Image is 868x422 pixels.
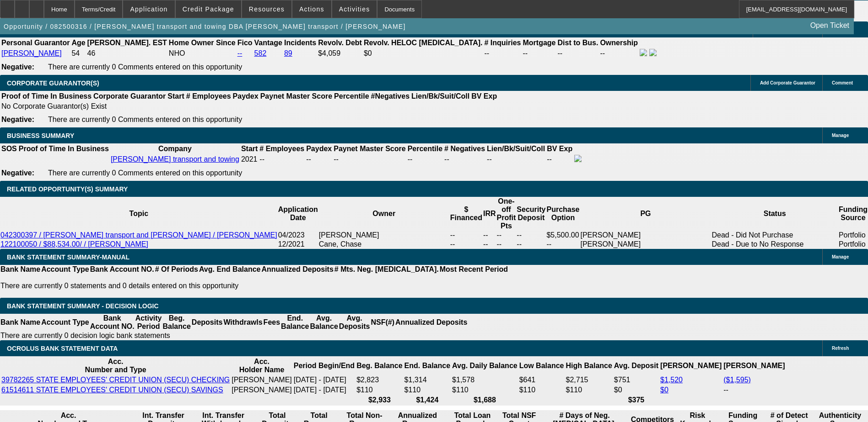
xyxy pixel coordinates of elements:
[249,5,285,13] span: Resources
[130,5,167,13] span: Application
[363,48,483,58] td: $0
[278,240,318,249] td: 12/2021
[284,39,316,47] b: Incidents
[496,240,517,249] td: --
[565,375,612,385] td: $2,715
[318,240,450,249] td: Cane, Chase
[838,231,868,240] td: Portfolio
[411,92,469,100] b: Lien/Bk/Suit/Coll
[404,396,451,405] th: $1,424
[162,314,191,331] th: Beg. Balance
[519,385,565,395] td: $110
[723,376,751,384] a: ($1,595)
[832,346,849,351] span: Refresh
[580,231,712,240] td: [PERSON_NAME]
[483,197,496,231] th: IRR
[580,240,712,249] td: [PERSON_NAME]
[332,0,377,18] button: Activities
[574,155,582,162] img: facebook-icon.png
[71,39,85,47] b: Age
[293,385,355,395] td: [DATE] - [DATE]
[7,302,159,310] span: Bank Statement Summary - Decision Logic
[450,240,483,249] td: --
[87,39,167,47] b: [PERSON_NAME]. EST
[452,396,518,405] th: $1,688
[649,49,657,56] img: linkedin-icon.png
[237,49,243,57] a: --
[111,155,239,163] a: [PERSON_NAME] transport and towing
[444,155,485,164] div: --
[191,314,223,331] th: Deposits
[600,39,638,47] b: Ownership
[1,49,62,57] a: [PERSON_NAME]
[48,169,242,177] span: There are currently 0 Comments entered on this opportunity
[318,197,450,231] th: Owner
[231,385,292,395] td: [PERSON_NAME]
[261,265,334,274] th: Annualized Deposits
[167,92,184,100] b: Start
[523,48,556,58] td: --
[760,80,815,85] span: Add Corporate Guarantor
[496,197,517,231] th: One-off Profit Pts
[339,5,370,13] span: Activities
[711,231,838,240] td: Dead - Did Not Purchase
[1,116,34,123] b: Negative:
[0,282,508,290] p: There are currently 0 statements and 0 details entered on this opportunity
[614,357,659,375] th: Avg. Deposit
[546,231,580,240] td: $5,500.00
[370,314,395,331] th: NSF(#)
[356,357,403,375] th: Beg. Balance
[309,314,338,331] th: Avg. Balance
[48,63,242,71] span: There are currently 0 Comments entered on this opportunity
[660,357,722,375] th: [PERSON_NAME]
[176,0,241,18] button: Credit Package
[660,376,683,384] a: $1,520
[183,5,234,13] span: Credit Package
[364,39,483,47] b: Revolv. HELOC [MEDICAL_DATA].
[1,92,92,101] th: Proof of Time In Business
[0,231,277,239] a: 042300397 / [PERSON_NAME] transport and [PERSON_NAME] / [PERSON_NAME]
[318,48,362,58] td: $4,059
[87,48,167,58] td: 46
[404,385,451,395] td: $110
[516,240,546,249] td: --
[223,314,263,331] th: Withdrawls
[439,265,508,274] th: Most Recent Period
[123,0,174,18] button: Application
[168,48,236,58] td: NHO
[484,48,521,58] td: --
[242,0,291,18] button: Resources
[711,240,838,249] td: Dead - Due to No Response
[1,63,34,71] b: Negative:
[299,5,324,13] span: Actions
[1,376,230,384] a: 39782265 STATE EMPLOYEES' CREDIT UNION (SECU) CHECKING
[41,314,90,331] th: Account Type
[1,357,230,375] th: Acc. Number and Type
[90,265,155,274] th: Bank Account NO.
[580,197,712,231] th: PG
[7,185,128,193] span: RELATED OPPORTUNITY(S) SUMMARY
[519,357,565,375] th: Low Balance
[516,231,546,240] td: --
[807,18,853,33] a: Open Ticket
[293,357,355,375] th: Period Begin/End
[408,155,442,164] div: --
[1,39,70,47] b: Personal Guarantor
[278,197,318,231] th: Application Date
[231,357,292,375] th: Acc. Holder Name
[371,92,410,100] b: #Negatives
[565,357,612,375] th: High Balance
[293,375,355,385] td: [DATE] - [DATE]
[1,102,501,111] td: No Corporate Guarantor(s) Exist
[1,386,223,394] a: 61514611 STATE EMPLOYEES' CREDIT UNION (SECU) SAVINGS
[546,154,573,164] td: --
[254,49,267,57] a: 582
[318,231,450,240] td: [PERSON_NAME]
[186,92,231,100] b: # Employees
[838,197,868,231] th: Funding Source
[519,375,565,385] td: $641
[7,79,99,87] span: CORPORATE GUARANTOR(S)
[199,265,261,274] th: Avg. End Balance
[0,240,148,248] a: 122100050 / $88,534.00/ / [PERSON_NAME]
[838,240,868,249] td: Portfolio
